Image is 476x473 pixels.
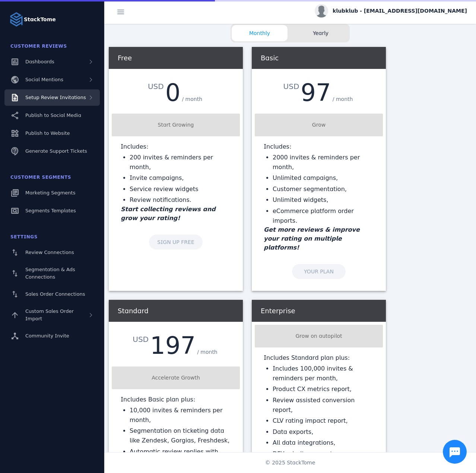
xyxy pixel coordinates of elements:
li: 10,000 invites & reminders per month, [130,406,231,425]
a: Publish to Social Media [4,107,100,124]
div: Start Growing [115,121,237,129]
li: DFY priority support. [273,449,374,459]
p: Includes Standard plan plus: [264,353,374,362]
li: Invite campaigns, [130,173,231,183]
span: Standard [118,307,149,315]
p: Includes: [121,142,231,151]
span: Review Connections [25,250,74,255]
span: Customer Segments [10,175,71,180]
li: Customer segmentation, [273,184,374,194]
div: USD [133,334,150,345]
div: USD [283,81,301,92]
li: Data exports, [273,427,374,437]
div: Grow [258,121,380,129]
span: Marketing Segments [25,190,75,196]
span: Basic [261,54,279,62]
a: Segments Templates [4,203,100,219]
span: Social Mentions [25,77,63,82]
span: Community Invite [25,333,69,339]
li: Service review widgets [130,184,231,194]
p: Includes Basic plan plus: [121,395,231,404]
span: Segments Templates [25,208,76,213]
span: Settings [10,234,38,239]
li: Unlimited widgets, [273,195,374,205]
span: Publish to Social Media [25,112,81,118]
li: Review notifications. [130,195,231,205]
div: Accelerate Growth [115,374,237,382]
img: Logo image [9,12,24,27]
span: Generate Support Tickets [25,148,87,154]
li: Includes 100,000 invites & reminders per month, [273,364,374,383]
div: / month [180,94,204,105]
li: Review assisted conversion report, [273,396,374,415]
strong: StackTome [24,16,56,23]
span: © 2025 StackTome [265,459,315,467]
span: Dashboards [25,59,54,64]
em: Get more reviews & improve your rating on multiple platforms! [264,226,360,251]
a: Review Connections [4,244,100,261]
div: / month [196,347,219,358]
em: Start collecting reviews and grow your rating! [121,206,216,222]
button: klubklub - [EMAIL_ADDRESS][DOMAIN_NAME] [315,4,467,18]
li: Unlimited campaigns, [273,173,374,183]
a: Segmentation & Ads Connections [4,262,100,285]
li: CLV rating impact report, [273,416,374,426]
span: Custom Sales Order Import [25,308,74,321]
div: Grow on autopilot [258,332,380,340]
li: 2000 invites & reminders per month, [273,153,374,172]
a: Generate Support Tickets [4,143,100,159]
a: Sales Order Connections [4,286,100,302]
span: Monthly [232,29,288,37]
li: 200 invites & reminders per month, [130,153,231,172]
div: / month [331,94,355,105]
span: Sales Order Connections [25,291,85,297]
li: Segmentation on ticketing data like Zendesk, Gorgias, Freshdesk, [130,426,231,445]
span: Enterprise [261,307,295,315]
a: Publish to Website [4,125,100,142]
li: Automatic review replies with ChatGPT AI, [130,447,231,466]
div: 97 [301,81,331,105]
span: Yearly [293,29,349,37]
li: All data integrations, [273,438,374,448]
li: Product CX metrics report, [273,384,374,394]
a: Marketing Segments [4,185,100,201]
span: Customer Reviews [10,44,67,49]
span: klubklub - [EMAIL_ADDRESS][DOMAIN_NAME] [333,7,467,15]
li: eCommerce platform order imports. [273,206,374,225]
span: Setup Review Invitations [25,95,86,100]
div: USD [148,81,165,92]
span: Segmentation & Ads Connections [25,267,75,280]
p: Includes: [264,142,374,151]
div: 197 [150,334,196,358]
div: 0 [165,81,181,105]
img: profile.jpg [315,4,328,18]
a: Community Invite [4,328,100,344]
span: Free [118,54,132,62]
span: Publish to Website [25,130,70,136]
